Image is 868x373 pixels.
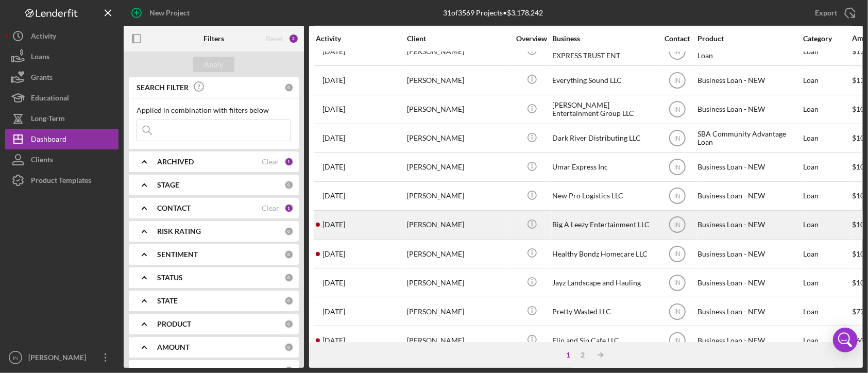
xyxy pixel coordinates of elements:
div: Applied in combination with filters below [137,106,291,114]
div: Flip and Sip Cafe LLC [552,327,655,354]
div: Business Loan - NEW [697,327,801,354]
div: 0 [284,273,294,282]
div: Open Intercom Messenger [833,328,858,352]
div: Business [552,35,655,43]
div: 0 [284,83,294,92]
div: SBA Community Advantage Loan [697,125,801,152]
div: Loan [803,327,851,354]
b: STATE [157,297,178,305]
div: Business Loan - NEW [697,154,801,181]
div: [PERSON_NAME] [407,269,510,296]
div: [PERSON_NAME] [407,96,510,123]
text: IN [674,106,680,113]
text: IN [674,48,680,55]
text: IN [13,355,18,361]
div: Activity [31,26,56,49]
div: 0 [284,227,294,236]
text: IN [674,308,680,315]
button: Grants [5,67,118,88]
time: 2025-07-24 19:26 [322,163,345,171]
button: Activity [5,26,118,46]
div: [PERSON_NAME] [407,182,510,210]
b: SEARCH FILTER [137,83,189,92]
div: New Project [149,3,190,23]
button: Product Templates [5,170,118,191]
div: 0 [284,296,294,306]
div: Business Loan - NEW [697,182,801,210]
div: [PERSON_NAME] [407,125,510,152]
time: 2025-04-30 04:16 [322,279,345,287]
div: Reset [266,35,283,43]
div: Clear [262,158,279,166]
div: 0 [284,180,294,190]
button: Dashboard [5,129,118,149]
div: Export [815,3,837,23]
button: Educational [5,88,118,108]
b: PRODUCT [157,320,191,328]
div: Loan [803,240,851,267]
div: 1 [284,157,294,166]
text: IN [674,135,680,142]
time: 2025-08-06 16:25 [322,250,345,258]
text: IN [674,337,680,344]
div: [PERSON_NAME] [407,211,510,239]
div: Client [407,35,510,43]
button: Long-Term [5,108,118,129]
div: 0 [284,319,294,329]
text: IN [674,193,680,200]
div: Activity [316,35,406,43]
button: Apply [193,57,234,72]
a: Clients [5,149,118,170]
div: [PERSON_NAME] [407,240,510,267]
div: 0 [284,250,294,259]
b: STAGE [157,181,179,189]
div: Loan [803,125,851,152]
text: IN [674,77,680,84]
div: Educational [31,88,69,111]
div: Clients [31,149,53,173]
div: Everything Sound LLC [552,66,655,94]
text: IN [674,250,680,258]
div: 2 [288,33,299,44]
div: Loan [803,182,851,210]
b: Filters [203,35,224,43]
b: STATUS [157,274,183,282]
b: AMOUNT [157,343,190,351]
div: [PERSON_NAME] [407,66,510,94]
button: IN[PERSON_NAME] [5,347,118,368]
div: Pretty Wasted LLC [552,298,655,325]
div: [PERSON_NAME] [407,154,510,181]
time: 2025-07-23 16:08 [322,105,345,113]
div: Loan [803,269,851,296]
text: IN [674,222,680,229]
div: 1 [284,204,294,213]
div: Loan [803,298,851,325]
time: 2025-05-12 02:06 [322,134,345,142]
div: Apply [205,57,224,72]
div: Big A Leezy Entertainment LLC [552,211,655,239]
div: Loans [31,46,49,70]
div: Business Loan - NEW [697,240,801,267]
div: [PERSON_NAME] [407,298,510,325]
div: Business Loan - NEW [697,66,801,94]
div: Healthy Bondz Homecare LLC [552,240,655,267]
text: IN [674,164,680,171]
div: Clear [262,204,279,212]
time: 2025-07-24 00:04 [322,308,345,316]
div: Category [803,35,851,43]
div: Product Templates [31,170,91,193]
b: RISK RATING [157,227,201,235]
button: Loans [5,46,118,67]
div: Long-Term [31,108,65,131]
time: 2025-07-25 15:48 [322,221,345,229]
div: [PERSON_NAME] [26,347,93,370]
time: 2025-07-18 19:23 [322,76,345,84]
div: Contact [658,35,696,43]
text: IN [674,279,680,286]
